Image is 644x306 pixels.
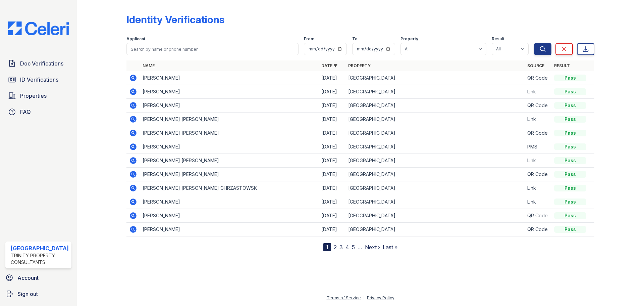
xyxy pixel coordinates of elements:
[5,57,71,70] a: Doc Verifications
[126,36,145,42] label: Applicant
[319,154,345,168] td: [DATE]
[319,113,345,126] td: [DATE]
[345,154,524,168] td: [GEOGRAPHIC_DATA]
[5,73,71,86] a: ID Verifications
[323,243,331,251] div: 1
[345,168,524,181] td: [GEOGRAPHIC_DATA]
[140,181,319,195] td: [PERSON_NAME] [PERSON_NAME] CHRZASTOWSK
[140,195,319,209] td: [PERSON_NAME]
[358,243,362,251] span: …
[339,244,343,251] a: 3
[554,143,586,150] div: Pass
[345,223,524,236] td: [GEOGRAPHIC_DATA]
[345,140,524,154] td: [GEOGRAPHIC_DATA]
[367,295,394,300] a: Privacy Policy
[334,244,337,251] a: 2
[3,271,74,285] a: Account
[525,195,551,209] td: Link
[319,85,345,99] td: [DATE]
[20,76,58,84] span: ID Verifications
[345,244,349,251] a: 4
[140,99,319,113] td: [PERSON_NAME]
[554,212,586,219] div: Pass
[525,140,551,154] td: PMS
[345,181,524,195] td: [GEOGRAPHIC_DATA]
[319,181,345,195] td: [DATE]
[140,71,319,85] td: [PERSON_NAME]
[345,209,524,223] td: [GEOGRAPHIC_DATA]
[140,140,319,154] td: [PERSON_NAME]
[126,13,224,26] div: Identity Verifications
[363,295,365,300] div: |
[554,185,586,191] div: Pass
[525,113,551,126] td: Link
[345,99,524,113] td: [GEOGRAPHIC_DATA]
[554,130,586,136] div: Pass
[554,88,586,95] div: Pass
[554,171,586,178] div: Pass
[3,287,74,301] a: Sign out
[554,226,586,233] div: Pass
[345,195,524,209] td: [GEOGRAPHIC_DATA]
[140,168,319,181] td: [PERSON_NAME] [PERSON_NAME]
[3,21,74,35] img: CE_Logo_Blue-a8612792a0a2168367f1c8372b55b34899dd931a85d93a1a3d3e32e68fde9ad4.png
[327,295,361,300] a: Terms of Service
[319,168,345,181] td: [DATE]
[20,108,31,116] span: FAQ
[345,126,524,140] td: [GEOGRAPHIC_DATA]
[140,209,319,223] td: [PERSON_NAME]
[383,244,397,251] a: Last »
[20,59,63,68] span: Doc Verifications
[525,209,551,223] td: QR Code
[126,43,299,55] input: Search by name or phone number
[554,116,586,123] div: Pass
[140,223,319,236] td: [PERSON_NAME]
[352,244,355,251] a: 5
[17,274,39,282] span: Account
[525,99,551,113] td: QR Code
[319,140,345,154] td: [DATE]
[345,71,524,85] td: [GEOGRAPHIC_DATA]
[345,85,524,99] td: [GEOGRAPHIC_DATA]
[554,102,586,109] div: Pass
[140,85,319,99] td: [PERSON_NAME]
[348,63,371,68] a: Property
[400,36,418,42] label: Property
[11,252,69,266] div: Trinity Property Consultants
[319,126,345,140] td: [DATE]
[345,113,524,126] td: [GEOGRAPHIC_DATA]
[321,63,337,68] a: Date ▼
[525,181,551,195] td: Link
[525,223,551,236] td: QR Code
[319,195,345,209] td: [DATE]
[140,154,319,168] td: [PERSON_NAME] [PERSON_NAME]
[140,126,319,140] td: [PERSON_NAME] [PERSON_NAME]
[527,63,544,68] a: Source
[17,290,38,298] span: Sign out
[319,99,345,113] td: [DATE]
[525,168,551,181] td: QR Code
[525,85,551,99] td: Link
[11,244,69,252] div: [GEOGRAPHIC_DATA]
[5,89,71,102] a: Properties
[525,71,551,85] td: QR Code
[525,126,551,140] td: QR Code
[143,63,155,68] a: Name
[492,36,504,42] label: Result
[352,36,358,42] label: To
[319,223,345,236] td: [DATE]
[319,209,345,223] td: [DATE]
[20,92,47,100] span: Properties
[5,105,71,119] a: FAQ
[304,36,314,42] label: From
[554,75,586,81] div: Pass
[365,244,380,251] a: Next ›
[554,199,586,205] div: Pass
[554,63,570,68] a: Result
[319,71,345,85] td: [DATE]
[525,154,551,168] td: Link
[554,157,586,164] div: Pass
[140,113,319,126] td: [PERSON_NAME] [PERSON_NAME]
